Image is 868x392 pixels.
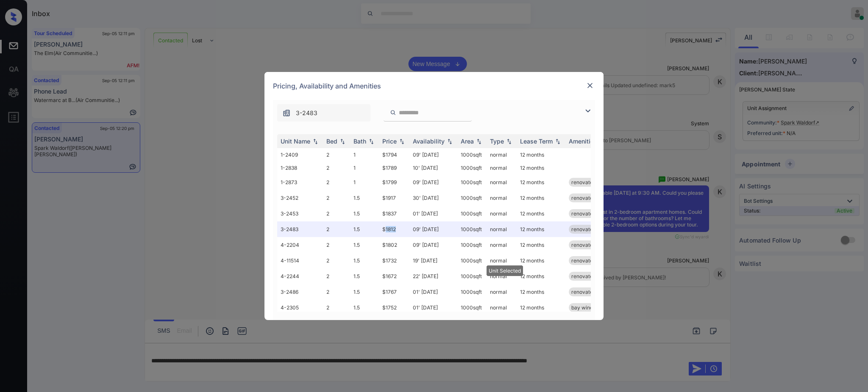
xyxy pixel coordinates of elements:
[323,237,350,253] td: 2
[457,284,487,300] td: 1000 sqft
[554,138,562,144] img: sorting
[323,253,350,268] td: 2
[517,253,565,268] td: 12 months
[409,190,457,206] td: 30' [DATE]
[409,174,457,190] td: 09' [DATE]
[569,138,597,145] div: Amenities
[413,138,445,145] div: Availability
[487,190,517,206] td: normal
[475,138,483,144] img: sorting
[457,148,487,161] td: 1000 sqft
[487,253,517,268] td: normal
[445,138,454,144] img: sorting
[277,300,323,315] td: 4-2305
[487,237,517,253] td: normal
[350,206,379,221] td: 1.5
[571,273,596,279] span: renovated
[398,138,406,144] img: sorting
[281,138,310,145] div: Unit Name
[457,268,487,284] td: 1000 sqft
[323,148,350,161] td: 2
[571,289,596,295] span: renovated
[277,174,323,190] td: 1-2873
[379,253,409,268] td: $1732
[326,138,337,145] div: Bed
[350,148,379,161] td: 1
[457,253,487,268] td: 1000 sqft
[409,268,457,284] td: 22' [DATE]
[517,148,565,161] td: 12 months
[457,174,487,190] td: 1000 sqft
[409,161,457,174] td: 10' [DATE]
[277,268,323,284] td: 4-2244
[571,242,596,248] span: renovated
[296,108,317,118] span: 3-2483
[571,179,596,185] span: renovated
[282,109,291,117] img: icon-zuma
[487,221,517,237] td: normal
[487,300,517,315] td: normal
[323,284,350,300] td: 2
[350,221,379,237] td: 1.5
[571,195,596,201] span: renovated
[517,161,565,174] td: 12 months
[311,138,320,144] img: sorting
[490,138,504,145] div: Type
[571,210,596,217] span: renovated
[409,237,457,253] td: 09' [DATE]
[571,226,596,232] span: renovated
[277,221,323,237] td: 3-2483
[517,237,565,253] td: 12 months
[338,138,347,144] img: sorting
[379,300,409,315] td: $1752
[505,138,513,144] img: sorting
[379,174,409,190] td: $1799
[350,174,379,190] td: 1
[457,300,487,315] td: 1000 sqft
[277,284,323,300] td: 3-2486
[350,161,379,174] td: 1
[382,138,397,145] div: Price
[457,206,487,221] td: 1000 sqft
[517,190,565,206] td: 12 months
[379,206,409,221] td: $1837
[323,174,350,190] td: 2
[487,206,517,221] td: normal
[461,138,474,145] div: Area
[379,268,409,284] td: $1672
[586,81,594,90] img: close
[390,109,396,116] img: icon-zuma
[409,253,457,268] td: 19' [DATE]
[583,106,593,116] img: icon-zuma
[277,237,323,253] td: 4-2204
[517,206,565,221] td: 12 months
[323,300,350,315] td: 2
[264,72,604,100] div: Pricing, Availability and Amenities
[350,268,379,284] td: 1.5
[379,237,409,253] td: $1802
[517,300,565,315] td: 12 months
[350,253,379,268] td: 1.5
[379,161,409,174] td: $1789
[379,148,409,161] td: $1794
[350,190,379,206] td: 1.5
[457,221,487,237] td: 1000 sqft
[350,300,379,315] td: 1.5
[487,148,517,161] td: normal
[517,284,565,300] td: 12 months
[367,138,376,144] img: sorting
[277,148,323,161] td: 1-2409
[517,268,565,284] td: 12 months
[517,221,565,237] td: 12 months
[323,161,350,174] td: 2
[379,284,409,300] td: $1767
[277,206,323,221] td: 3-2453
[409,148,457,161] td: 09' [DATE]
[323,268,350,284] td: 2
[277,161,323,174] td: 1-2838
[323,221,350,237] td: 2
[323,190,350,206] td: 2
[457,190,487,206] td: 1000 sqft
[323,206,350,221] td: 2
[353,138,366,145] div: Bath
